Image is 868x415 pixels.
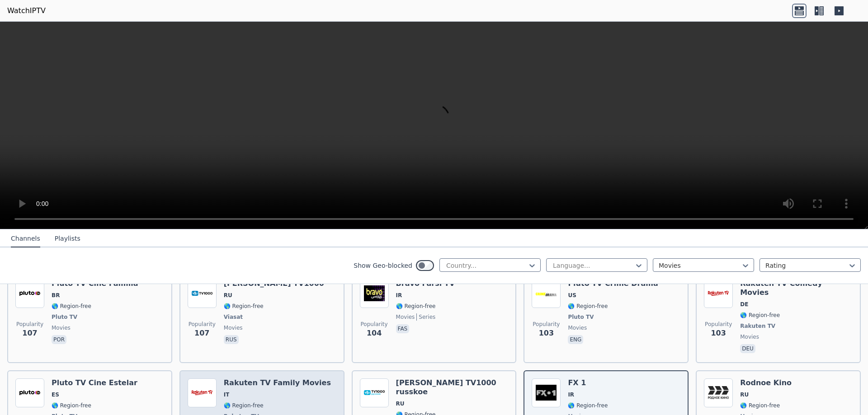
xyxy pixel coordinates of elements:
span: 🌎 Region-free [396,303,436,310]
span: 🌎 Region-free [740,402,780,409]
img: viju TV1000 [188,279,217,308]
label: Show Geo-blocked [354,261,412,270]
img: Rodnoe Kino [704,378,733,407]
span: movies [52,324,71,331]
button: Channels [11,230,40,247]
p: deu [740,344,755,353]
span: 103 [539,328,554,339]
span: IR [396,292,402,299]
h6: Rakuten TV Family Movies [224,378,331,387]
a: WatchIPTV [7,5,46,16]
span: RU [396,400,405,407]
img: Rakuten TV Comedy Movies [704,279,733,308]
span: series [416,313,435,321]
img: Pluto TV Crime Drama [532,279,561,308]
span: movies [396,313,415,321]
span: movies [568,324,587,331]
img: Rakuten TV Family Movies [188,378,217,407]
span: Popularity [361,321,388,328]
h6: Rakuten TV Comedy Movies [740,279,853,297]
span: 103 [711,328,726,339]
span: ES [52,391,59,398]
span: 🌎 Region-free [52,402,91,409]
span: 🌎 Region-free [568,303,608,310]
span: 107 [22,328,37,339]
button: Playlists [55,230,80,247]
p: rus [224,335,239,344]
span: Pluto TV [52,313,77,321]
span: movies [740,333,759,340]
img: Pluto TV Cine Estelar [15,378,44,407]
span: Pluto TV [568,313,594,321]
span: RU [740,391,749,398]
span: IR [568,391,574,398]
p: fas [396,324,410,333]
span: 107 [194,328,209,339]
h6: Pluto TV Cine Estelar [52,378,137,387]
span: Popularity [705,321,732,328]
span: IT [224,391,230,398]
span: 🌎 Region-free [224,303,264,310]
h6: Rodnoe Kino [740,378,792,387]
span: Rakuten TV [740,322,775,330]
span: RU [224,292,232,299]
p: por [52,335,66,344]
p: eng [568,335,583,344]
span: movies [224,324,243,331]
h6: [PERSON_NAME] TV1000 russkoe [396,378,509,396]
span: Viasat [224,313,243,321]
span: DE [740,301,748,308]
img: Bravo Farsi TV [360,279,389,308]
h6: FX 1 [568,378,608,387]
span: Popularity [16,321,43,328]
img: viju TV1000 russkoe [360,378,389,407]
img: FX 1 [532,378,561,407]
span: 104 [367,328,382,339]
span: Popularity [189,321,216,328]
span: 🌎 Region-free [740,312,780,319]
span: Popularity [533,321,560,328]
span: 🌎 Region-free [568,402,608,409]
span: 🌎 Region-free [52,303,91,310]
img: Pluto TV Cine Familia [15,279,44,308]
span: US [568,292,576,299]
span: 🌎 Region-free [224,402,264,409]
span: BR [52,292,60,299]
